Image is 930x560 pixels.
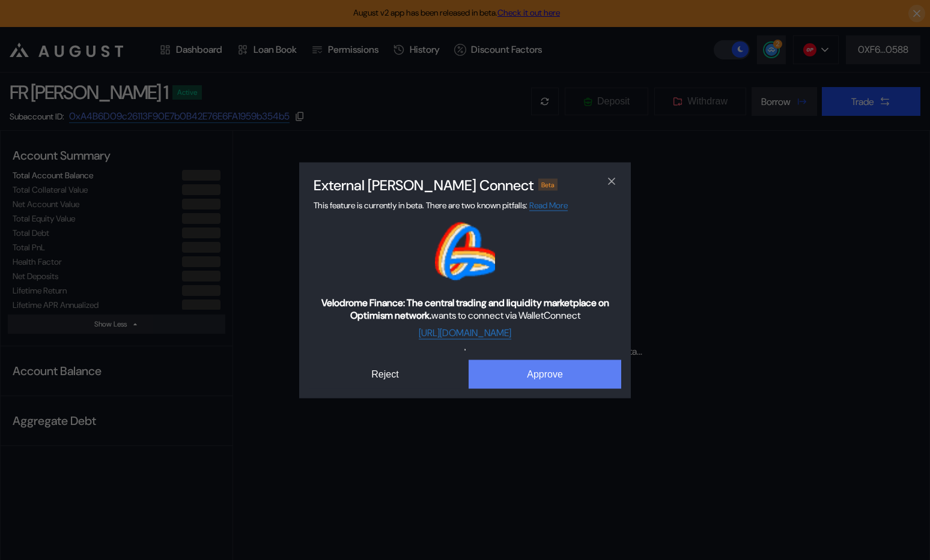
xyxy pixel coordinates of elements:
[529,199,568,211] a: Read More
[538,178,558,190] div: Beta
[314,175,533,194] h2: External [PERSON_NAME] Connect
[321,296,609,321] b: Velodrome Finance: The central trading and liquidity marketplace on Optimism network.
[419,326,511,339] a: [URL][DOMAIN_NAME]
[435,221,495,281] img: Velodrome Finance: The central trading and liquidity marketplace on Optimism network. logo
[309,360,461,388] button: Reject
[314,199,568,211] span: This feature is currently in beta. There are two known pitfalls:
[309,296,621,321] span: wants to connect via WalletConnect
[602,172,621,191] button: close modal
[469,360,621,388] button: Approve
